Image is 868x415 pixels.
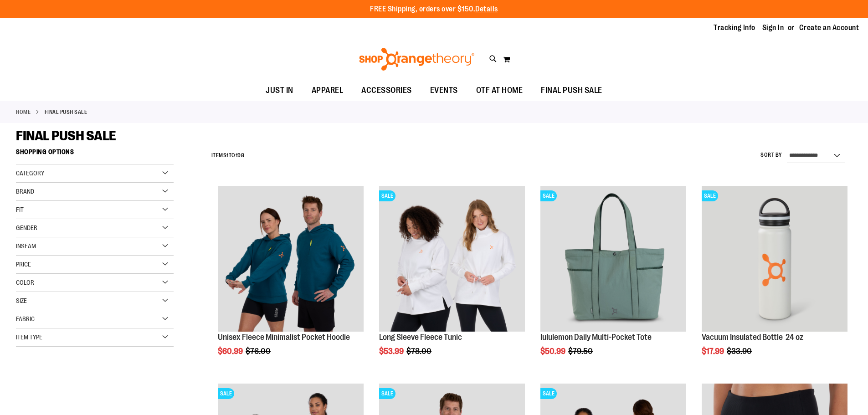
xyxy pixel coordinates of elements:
[16,188,34,195] span: Brand
[16,279,34,286] span: Color
[16,242,36,250] span: Inseam
[702,347,725,356] span: $17.99
[303,80,353,101] a: APPAREL
[799,23,859,33] a: Create an Account
[246,347,272,356] span: $76.00
[540,190,557,201] span: SALE
[430,80,458,101] span: EVENTS
[760,151,782,159] label: Sort By
[16,206,24,213] span: Fit
[213,181,368,379] div: product
[467,80,532,101] a: OTF AT HOME
[218,347,244,356] span: $60.99
[379,388,395,399] span: SALE
[568,347,594,356] span: $79.50
[476,80,523,101] span: OTF AT HOME
[257,80,303,101] a: JUST IN
[352,80,421,101] a: ACCESSORIES
[16,224,37,231] span: Gender
[16,128,116,143] span: FINAL PUSH SALE
[211,149,245,163] h2: Items to
[312,80,344,101] span: APPAREL
[358,48,476,71] img: Shop Orangetheory
[540,186,686,333] a: lululemon Daily Multi-Pocket ToteSALE
[16,297,27,304] span: Size
[702,190,718,201] span: SALE
[218,333,350,342] a: Unisex Fleece Minimalist Pocket Hoodie
[361,80,412,101] span: ACCESSORIES
[16,315,35,323] span: Fabric
[266,80,293,101] span: JUST IN
[218,388,234,399] span: SALE
[218,186,364,332] img: Unisex Fleece Minimalist Pocket Hoodie
[236,152,245,159] span: 198
[540,186,686,332] img: lululemon Daily Multi-Pocket Tote
[540,333,652,342] a: lululemon Daily Multi-Pocket Tote
[379,186,525,332] img: Product image for Fleece Long Sleeve
[702,186,847,333] a: Vacuum Insulated Bottle 24 ozSALE
[697,181,852,379] div: product
[532,80,611,101] a: FINAL PUSH SALE
[702,333,803,342] a: Vacuum Insulated Bottle 24 oz
[702,186,847,332] img: Vacuum Insulated Bottle 24 oz
[16,144,174,164] strong: Shopping Options
[541,80,602,101] span: FINAL PUSH SALE
[475,5,498,13] a: Details
[45,108,87,116] strong: FINAL PUSH SALE
[536,181,691,379] div: product
[762,23,784,33] a: Sign In
[16,261,31,268] span: Price
[379,333,462,342] a: Long Sleeve Fleece Tunic
[375,181,529,379] div: product
[379,190,395,201] span: SALE
[16,333,42,341] span: Item Type
[379,347,405,356] span: $53.99
[370,4,498,15] p: FREE Shipping, orders over $150.
[226,152,229,159] span: 1
[379,186,525,333] a: Product image for Fleece Long SleeveSALE
[540,347,567,356] span: $50.99
[421,80,467,101] a: EVENTS
[16,108,31,116] a: Home
[406,347,433,356] span: $78.00
[714,23,755,33] a: Tracking Info
[16,169,44,177] span: Category
[540,388,557,399] span: SALE
[218,186,364,333] a: Unisex Fleece Minimalist Pocket Hoodie
[727,347,753,356] span: $33.90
